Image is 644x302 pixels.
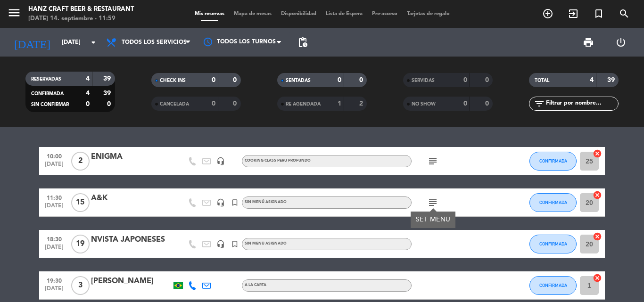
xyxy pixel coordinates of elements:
[286,78,311,83] span: SENTADAS
[91,151,171,163] div: ENIGMA
[103,75,113,82] strong: 39
[529,276,577,295] button: CONFIRMADA
[529,193,577,212] button: CONFIRMADA
[286,102,321,106] span: RE AGENDADA
[103,90,113,97] strong: 39
[42,150,66,161] span: 10:00
[593,8,604,19] i: turned_in_not
[216,240,225,248] i: headset_mic
[42,233,66,244] span: 18:30
[160,78,186,83] span: CHECK INS
[91,275,171,287] div: [PERSON_NAME]
[212,77,215,83] strong: 0
[212,100,215,107] strong: 0
[42,161,66,172] span: [DATE]
[412,102,436,106] span: NO SHOW
[535,78,549,83] span: TOTAL
[593,273,602,283] i: cancel
[412,78,435,83] span: SERVIDAS
[7,6,21,23] button: menu
[7,32,57,53] i: [DATE]
[615,37,627,48] i: power_settings_new
[338,100,341,107] strong: 1
[593,232,602,241] i: cancel
[245,159,311,163] span: Cooking class Peru profundo
[529,235,577,253] button: CONFIRMADA
[539,200,567,205] span: CONFIRMADA
[534,98,545,109] i: filter_list
[542,8,553,19] i: add_circle_outline
[86,90,90,97] strong: 4
[86,75,90,82] strong: 4
[42,244,66,255] span: [DATE]
[42,286,66,296] span: [DATE]
[216,198,225,207] i: headset_mic
[545,98,618,109] input: Filtrar por nombre...
[86,101,90,107] strong: 0
[7,6,21,20] i: menu
[122,39,187,46] span: Todos los servicios
[233,77,239,83] strong: 0
[321,11,367,16] span: Lista de Espera
[107,101,113,107] strong: 0
[539,241,567,246] span: CONFIRMADA
[604,28,637,57] div: LOG OUT
[539,283,567,288] span: CONFIRMADA
[28,14,134,24] div: [DATE] 14. septiembre - 11:59
[91,192,171,204] div: A&K
[463,77,467,83] strong: 0
[229,11,276,16] span: Mapa de mesas
[463,100,467,107] strong: 0
[71,235,90,253] span: 19
[367,11,402,16] span: Pre-acceso
[297,37,308,48] span: pending_actions
[245,283,266,287] span: A la carta
[485,100,491,107] strong: 0
[216,157,225,165] i: headset_mic
[160,102,189,106] span: CANCELADA
[583,37,594,48] span: print
[607,77,617,83] strong: 39
[91,234,171,246] div: NVISTA JAPONESES
[28,5,134,14] div: Hanz Craft Beer & Restaurant
[359,77,365,83] strong: 0
[529,152,577,171] button: CONFIRMADA
[71,276,90,295] span: 3
[338,77,341,83] strong: 0
[485,77,491,83] strong: 0
[416,215,451,225] div: SET MENU
[71,152,90,171] span: 2
[619,8,630,19] i: search
[88,37,99,48] i: arrow_drop_down
[42,192,66,203] span: 11:30
[233,100,239,107] strong: 0
[359,100,365,107] strong: 2
[427,155,438,167] i: subject
[31,77,61,82] span: RESERVADAS
[42,203,66,213] span: [DATE]
[568,8,579,19] i: exit_to_app
[593,149,602,158] i: cancel
[231,198,239,207] i: turned_in_not
[590,77,594,83] strong: 4
[42,275,66,286] span: 19:30
[402,11,454,16] span: Tarjetas de regalo
[71,193,90,212] span: 15
[593,190,602,200] i: cancel
[190,11,229,16] span: Mis reservas
[245,242,287,245] span: Sin menú asignado
[539,158,567,163] span: CONFIRMADA
[231,240,239,248] i: turned_in_not
[31,102,69,107] span: SIN CONFIRMAR
[276,11,321,16] span: Disponibilidad
[427,197,438,208] i: subject
[245,200,287,204] span: Sin menú asignado
[31,91,64,96] span: CONFIRMADA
